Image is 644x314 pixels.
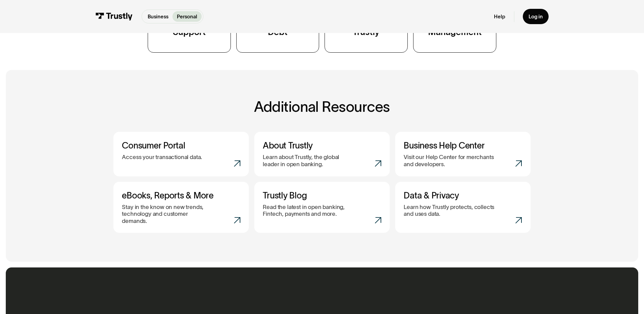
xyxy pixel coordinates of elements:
p: Visit our Help Center for merchants and developers. [404,154,495,168]
a: Data & PrivacyLearn how Trustly protects, collects and uses data. [395,182,531,233]
p: Personal [177,13,197,20]
p: Learn about Trustly, the global leader in open banking. [263,154,354,168]
div: Log in [529,13,543,20]
a: Consumer PortalAccess your transactional data. [113,132,249,176]
img: Trustly Logo [95,13,133,20]
p: Access your transactional data. [122,154,202,160]
h3: About Trustly [263,140,381,151]
a: Log in [523,9,549,24]
h3: Business Help Center [404,140,522,151]
a: Business [143,11,172,22]
p: Stay in the know on new trends, technology and customer demands. [122,204,214,224]
p: Learn how Trustly protects, collects and uses data. [404,204,495,217]
p: Read the latest in open banking, Fintech, payments and more. [263,204,354,217]
h3: Data & Privacy [404,190,522,201]
a: Help [494,13,505,20]
a: eBooks, Reports & MoreStay in the know on new trends, technology and customer demands. [113,182,249,233]
p: Business [148,13,168,20]
a: Trustly BlogRead the latest in open banking, Fintech, payments and more. [254,182,390,233]
h2: Additional Resources [113,99,531,115]
a: About TrustlyLearn about Trustly, the global leader in open banking. [254,132,390,176]
a: Personal [172,11,201,22]
h3: Trustly Blog [263,190,381,201]
h3: Consumer Portal [122,140,240,151]
a: Business Help CenterVisit our Help Center for merchants and developers. [395,132,531,176]
h3: eBooks, Reports & More [122,190,240,201]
